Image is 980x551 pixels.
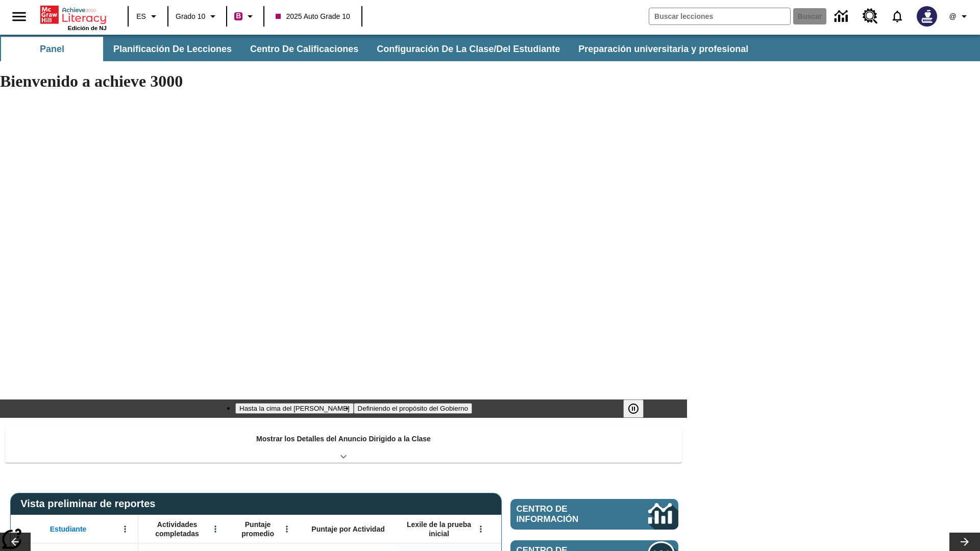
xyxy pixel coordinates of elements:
[256,434,431,444] p: Mostrar los Detalles del Anuncio Dirigido a la Clase
[233,520,282,538] span: Puntaje promedio
[943,7,976,26] button: Perfil/Configuración
[856,3,884,30] a: Centro de recursos, Se abrirá en una pestaña nueva.
[136,11,146,22] span: ES
[473,521,488,537] button: Abrir menú
[4,2,34,32] button: Abrir el menú lateral
[208,521,223,537] button: Abrir menú
[20,498,160,510] span: Vista preliminar de reportes
[279,521,295,537] button: Abrir menú
[50,524,87,534] span: Estudiante
[649,8,790,24] input: Buscar campo
[242,37,366,61] button: Centro de calificaciones
[5,428,682,463] div: Mostrar los Detalles del Anuncio Dirigido a la Clase
[40,5,107,25] a: Portada
[1,37,103,61] button: Panel
[235,403,354,414] button: Diapositiva 1 Hasta la cima del monte Tai
[105,37,240,61] button: Planificación de lecciones
[276,11,350,22] span: 2025 Auto Grade 10
[949,533,980,551] button: Carrusel de lecciones, seguir
[143,520,211,538] span: Actividades completadas
[369,37,568,61] button: Configuración de la clase/del estudiante
[884,3,911,30] a: Notificaciones
[117,521,133,537] button: Abrir menú
[828,3,856,31] a: Centro de información
[132,7,164,26] button: Lenguaje: ES, Selecciona un idioma
[570,37,756,61] button: Preparación universitaria y profesional
[176,11,205,22] span: Grado 10
[911,3,943,30] button: Escoja un nuevo avatar
[917,6,937,27] img: Avatar
[40,4,107,31] div: Portada
[236,10,241,22] span: B
[354,403,472,414] button: Diapositiva 2 Definiendo el propósito del Gobierno
[510,499,678,530] a: Centro de información
[68,25,107,31] span: Edición de NJ
[230,7,260,26] button: Boost El color de la clase es rojo violeta. Cambiar el color de la clase.
[171,7,223,26] button: Grado: Grado 10, Elige un grado
[623,399,654,418] div: Pausar
[949,11,956,22] span: @
[623,399,644,418] button: Pausar
[517,504,613,524] span: Centro de información
[402,520,476,538] span: Lexile de la prueba inicial
[311,524,384,534] span: Puntaje por Actividad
